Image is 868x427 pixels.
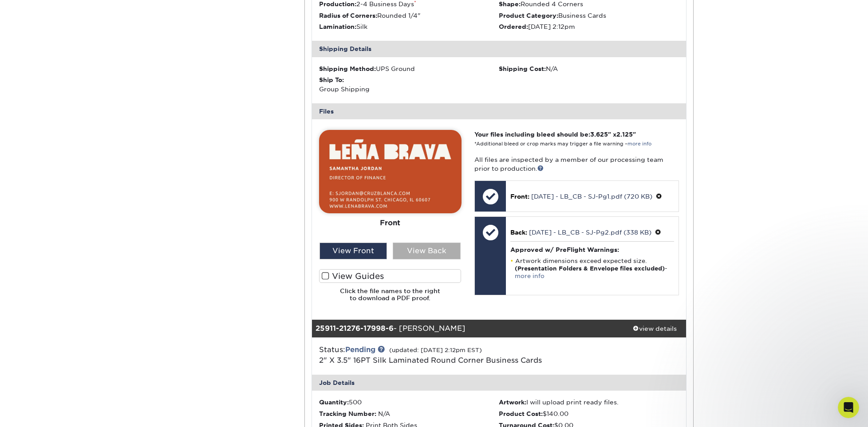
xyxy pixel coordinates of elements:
small: (updated: [DATE] 2:12pm EST) [389,347,482,353]
h4: Approved w/ PreFlight Warnings: [510,246,674,253]
textarea: Message… [8,272,170,287]
li: Artwork dimensions exceed expected size. - [510,257,674,280]
b: Rich Black - Back [31,26,91,33]
a: more info [515,273,544,279]
div: Please convert all fonts and text to outlines. This will ensure that your fonts are preserved dur... [14,91,138,143]
label: View Guides [319,269,462,283]
div: Status: [312,345,561,366]
div: Close [156,4,172,20]
a: [URL][DOMAIN_NAME] [20,266,90,273]
button: Home [139,4,156,20]
strong: Production: [319,0,356,8]
a: Pending [345,345,375,354]
h6: Click the file names to the right to download a PDF proof. [319,287,462,309]
button: Emoji picker [14,290,21,298]
span: Back: [510,229,527,236]
strong: Your files including bleed should be: " x " [474,131,636,138]
strong: Radius of Corners: [319,12,377,19]
span: 3.625 [590,131,608,138]
li: Business Cards [499,11,679,20]
div: - [PERSON_NAME] [312,320,624,337]
div: Group Shipping [319,75,499,94]
strong: Shipping Method: [319,65,376,72]
iframe: Intercom live chat [838,397,859,418]
strong: Lamination: [319,23,356,30]
div: N/A [499,64,679,73]
a: [DATE] - LB_CB - SJ-Pg2.pdf (338 KB) [529,229,651,236]
strong: Ship To: [319,76,344,83]
strong: (Presentation Folders & Envelope files excluded) [515,265,665,272]
div: If you have any questions about these issues or need further assistance, please visit our support... [14,187,138,230]
div: When ready to re-upload your revised files, please log in to your account at and go to your activ... [14,248,138,300]
strong: Shipping Cost: [499,65,546,72]
li: I will upload print ready files. [499,398,679,407]
a: [URL][DOMAIN_NAME] [14,204,135,220]
div: Files [312,103,687,119]
div: Front [319,213,462,233]
div: UPS Ground [319,64,499,73]
div: View Front [320,243,387,259]
div: view details [623,324,686,333]
div: Job Details [312,375,687,391]
li: Silk [319,22,499,31]
div: -- [14,161,138,169]
a: more info [627,141,651,147]
p: Active in the last 15m [43,11,107,20]
span: N/A [378,410,390,417]
div: Shipping Details [312,41,687,57]
a: 2" X 3.5" 16PT Silk Laminated Round Corner Business Cards [319,356,542,364]
li: $140.00 [499,409,679,418]
div: View Back [393,243,461,259]
span: Front: [510,193,529,200]
li: [DATE] 2:12pm [499,22,679,31]
strong: Quantity: [319,399,349,406]
strong: Product Category: [499,12,558,19]
button: Start recording [56,290,63,298]
button: go back [6,4,23,20]
b: Fonts - Front [14,100,59,107]
a: [DATE] - LB_CB - SJ-Pg1.pdf (720 KB) [531,193,652,200]
strong: Shape: [499,0,521,8]
strong: Tracking Number: [319,410,376,417]
li: Rounded 1/4" [319,11,499,20]
strong: Ordered: [499,23,528,30]
li: 500 [319,398,499,407]
strong: 25911-21276-17998-6 [316,324,394,333]
button: Upload attachment [42,290,49,298]
a: view details [623,320,686,337]
strong: Product Cost: [499,410,543,417]
strong: Artwork: [499,399,526,406]
span: 2.125 [616,131,633,138]
small: *Additional bleed or crop marks may trigger a file warning – [474,141,651,147]
button: Send a message… [151,287,166,301]
button: Gif picker [28,290,35,298]
img: Profile image for Matthew [25,5,39,19]
h1: [PERSON_NAME] [43,4,101,11]
p: All files are inspected by a member of our processing team prior to production. [474,155,679,173]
